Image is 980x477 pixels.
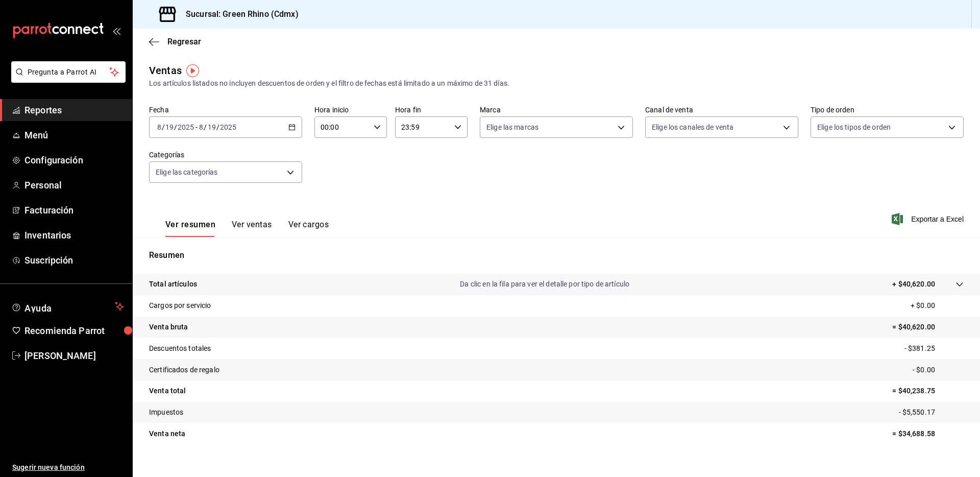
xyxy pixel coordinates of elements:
[149,300,211,311] p: Cargos por servicio
[11,61,126,83] button: Pregunta a Parrot AI
[219,123,237,131] input: ----
[892,322,964,332] p: = $40,620.00
[177,123,194,131] input: ----
[460,279,629,290] p: Da clic en la fila para ver el detalle por tipo de artículo
[149,386,186,396] p: Venta total
[24,153,124,167] span: Configuración
[165,220,215,237] button: Ver resumen
[24,300,111,313] span: Ayuda
[149,249,964,261] p: Resumen
[232,220,272,237] button: Ver ventas
[162,123,165,131] span: /
[149,279,197,290] p: Total artículos
[817,122,891,132] span: Elige los tipos de orden
[157,123,162,131] input: --
[165,220,329,237] div: navigation tabs
[167,37,201,46] span: Regresar
[207,123,216,131] input: --
[911,300,964,311] p: + $0.00
[149,151,302,158] label: Categorías
[149,322,188,332] p: Venta bruta
[288,220,329,237] button: Ver cargos
[24,253,124,267] span: Suscripción
[314,106,387,113] label: Hora inicio
[186,64,199,77] img: Tooltip marker
[480,106,633,113] label: Marca
[645,106,798,113] label: Canal de venta
[112,27,120,35] button: open_drawer_menu
[165,123,174,131] input: --
[892,386,964,396] p: = $40,238.75
[892,428,964,439] p: = $34,688.58
[24,178,124,192] span: Personal
[486,122,538,132] span: Elige las marcas
[24,228,124,242] span: Inventarios
[149,365,219,375] p: Certificados de regalo
[156,167,218,177] span: Elige las categorías
[204,123,207,131] span: /
[24,103,124,117] span: Reportes
[24,324,124,338] span: Recomienda Parrot
[149,63,182,78] div: Ventas
[892,279,935,290] p: + $40,620.00
[149,106,302,113] label: Fecha
[149,407,183,418] p: Impuestos
[216,123,219,131] span: /
[149,37,201,46] button: Regresar
[894,213,964,225] button: Exportar a Excel
[199,123,204,131] input: --
[149,343,211,354] p: Descuentos totales
[24,203,124,217] span: Facturación
[652,122,733,132] span: Elige los canales de venta
[28,67,110,78] span: Pregunta a Parrot AI
[149,428,185,439] p: Venta neta
[24,349,124,363] span: [PERSON_NAME]
[811,106,964,113] label: Tipo de orden
[395,106,468,113] label: Hora fin
[899,407,964,418] p: - $5,550.17
[195,123,198,131] span: -
[149,78,964,89] div: Los artículos listados no incluyen descuentos de orden y el filtro de fechas está limitado a un m...
[7,74,126,85] a: Pregunta a Parrot AI
[24,128,124,142] span: Menú
[178,8,299,20] h3: Sucursal: Green Rhino (Cdmx)
[174,123,177,131] span: /
[913,365,964,375] p: - $0.00
[904,343,964,354] p: - $381.25
[12,462,124,473] span: Sugerir nueva función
